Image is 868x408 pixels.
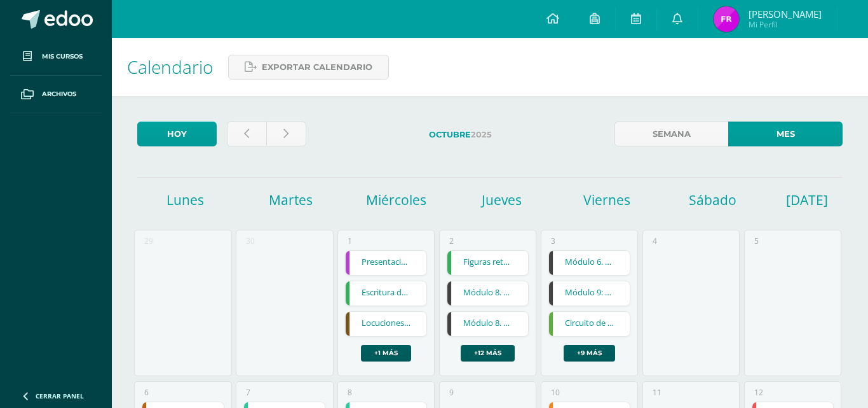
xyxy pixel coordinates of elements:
[549,281,630,306] a: Módulo 9: Repaso
[548,250,630,276] div: Módulo 6. Lección 7: Configura Gráficos | Examen
[449,236,454,246] div: 2
[447,250,529,276] div: Figuras retóricas, oraciones transitivas e intransitivas | Tarea
[346,281,426,306] a: Escritura de oraciones copulativas, transitivas e intransitivas, simples y subordinadas
[346,312,426,336] a: Locuciones latinas
[429,130,471,139] strong: Octubre
[262,55,372,79] span: Exportar calendario
[137,122,217,146] a: Hoy
[749,8,822,20] span: [PERSON_NAME]
[240,191,342,209] h1: Martes
[447,281,529,306] div: Módulo 8. Lección 2: Consolidación de Rótulos de Filas y Columnas | Tarea
[348,236,352,246] div: 1
[714,6,739,32] img: 3e075353d348aa0ffaabfcf58eb20247.png
[449,387,454,398] div: 9
[786,191,802,209] h1: [DATE]
[345,281,427,306] div: Escritura de oraciones copulativas, transitivas e intransitivas, simples y subordinadas | Tarea
[316,122,604,148] label: 2025
[348,387,352,398] div: 8
[549,312,630,336] a: Circuito de resistencia
[36,391,84,400] span: Cerrar panel
[447,311,529,337] div: Módulo 8. Lección 1: Herramientas de Consolidación | Tarea
[548,281,630,306] div: Módulo 9: Repaso | Examen
[728,122,843,146] a: Mes
[346,251,426,275] a: Presentación final
[461,345,515,362] a: +12 más
[447,251,528,275] a: Figuras retóricas, oraciones transitivas e intransitivas
[346,191,447,209] h1: Miércoles
[551,236,555,246] div: 3
[42,52,83,62] span: Mis cursos
[614,122,729,146] a: Semana
[144,236,153,246] div: 29
[557,191,658,209] h1: Viernes
[551,387,560,398] div: 10
[653,387,661,398] div: 11
[447,281,528,306] a: Módulo 8. Lección 2: Consolidación de Rótulos de Filas y Columnas
[42,89,76,99] span: Archivos
[548,311,630,337] div: Circuito de resistencia | Tarea
[246,387,250,398] div: 7
[447,312,528,336] a: Módulo 8. Lección 1: Herramientas de Consolidación
[246,236,255,246] div: 30
[127,55,213,79] span: Calendario
[662,191,764,209] h1: Sábado
[10,38,102,76] a: Mis cursos
[653,236,657,246] div: 4
[228,55,389,80] a: Exportar calendario
[564,345,615,362] a: +9 más
[549,251,630,275] a: Módulo 6. Lección 7: Configura Gráficos
[749,19,822,30] span: Mi Perfil
[754,387,763,398] div: 12
[361,345,411,362] a: +1 más
[345,250,427,276] div: Presentación final | Tarea
[10,76,102,113] a: Archivos
[144,387,149,398] div: 6
[345,311,427,337] div: Locuciones latinas | Tarea
[135,191,236,209] h1: Lunes
[754,236,759,246] div: 5
[451,191,553,209] h1: Jueves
